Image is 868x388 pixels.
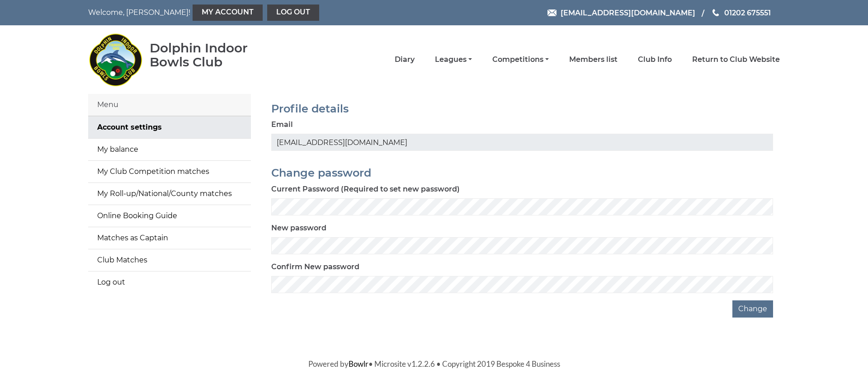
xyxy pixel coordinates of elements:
a: My Account [193,5,263,21]
div: Dolphin Indoor Bowls Club [150,41,277,69]
nav: Welcome, [PERSON_NAME]! [88,5,368,21]
a: Competitions [492,55,549,65]
img: Phone us [712,9,719,16]
a: Leagues [435,55,472,65]
span: Powered by • Microsite v1.2.2.6 • Copyright 2019 Bespoke 4 Business [308,359,560,369]
a: Club Matches [88,249,251,271]
a: Log out [267,5,319,21]
a: My balance [88,139,251,160]
a: My Club Competition matches [88,161,251,182]
a: Members list [569,55,618,65]
h2: Change password [271,167,773,179]
span: [EMAIL_ADDRESS][DOMAIN_NAME] [561,8,695,17]
a: My Roll-up/National/County matches [88,183,251,205]
img: Dolphin Indoor Bowls Club [88,28,142,91]
a: Phone us 01202 675551 [711,7,771,19]
a: Online Booking Guide [88,205,251,227]
a: Account settings [88,117,251,138]
a: Bowlr [349,359,368,369]
a: Email [EMAIL_ADDRESS][DOMAIN_NAME] [547,7,695,19]
a: Diary [395,55,415,65]
label: Email [271,119,293,130]
button: Change [732,300,773,318]
a: Log out [88,271,251,293]
label: Current Password (Required to set new password) [271,184,460,195]
a: Club Info [638,55,672,65]
img: Email [547,9,557,16]
label: Confirm New password [271,262,359,272]
a: Return to Club Website [692,55,780,65]
a: Matches as Captain [88,227,251,249]
div: Menu [88,94,251,116]
span: 01202 675551 [724,8,771,17]
h2: Profile details [271,103,773,115]
label: New password [271,223,326,234]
